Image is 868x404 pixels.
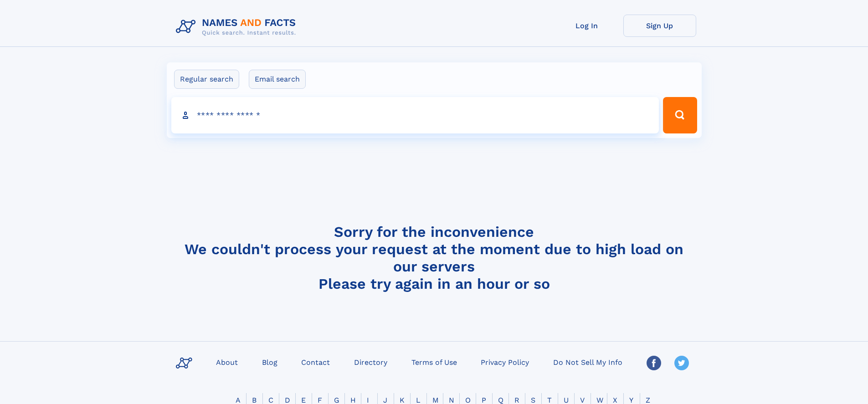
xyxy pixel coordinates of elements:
a: Contact [298,355,334,368]
a: About [212,355,241,368]
img: Facebook [647,356,661,370]
h4: Sorry for the inconvenience We couldn't process your request at the moment due to high load on ou... [172,223,696,292]
a: Log In [550,15,623,37]
img: Twitter [674,356,689,370]
button: Search Button [663,97,697,133]
a: Do Not Sell My Info [550,355,626,368]
a: Privacy Policy [477,355,533,368]
a: Directory [350,355,391,368]
a: Sign Up [623,15,696,37]
img: Logo Names and Facts [172,15,303,39]
a: Blog [258,355,281,368]
a: Terms of Use [408,355,461,368]
label: Regular search [174,70,239,89]
input: search input [171,97,659,133]
label: Email search [249,70,306,89]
